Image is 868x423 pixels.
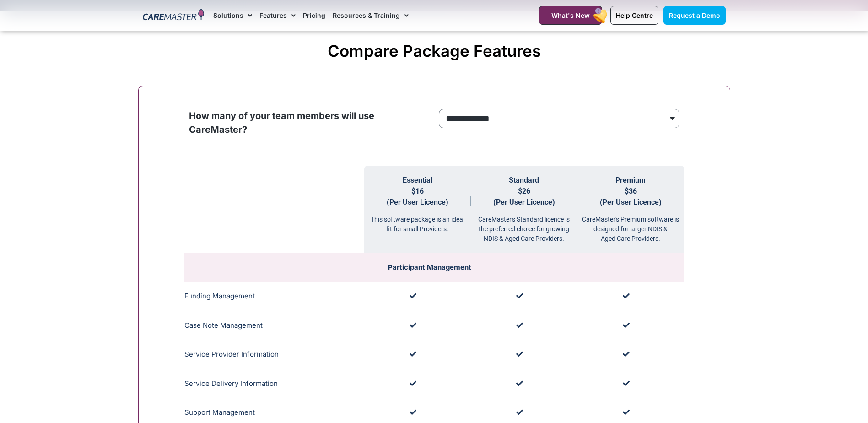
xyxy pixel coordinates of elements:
span: Participant Management [388,263,471,271]
td: Funding Management [184,282,364,311]
img: CareMaster Logo [143,9,205,22]
span: $26 (Per User Licence) [493,187,555,206]
a: What's New [539,6,602,25]
span: $16 (Per User Licence) [387,187,448,206]
div: CareMaster's Premium software is designed for larger NDIS & Aged Care Providers. [577,208,684,244]
span: Request a Demo [669,11,720,19]
td: Service Delivery Information [184,369,364,398]
a: Request a Demo [663,6,726,25]
span: $36 (Per User Licence) [600,187,662,206]
span: What's New [551,11,590,19]
td: Service Provider Information [184,340,364,369]
a: Help Centre [610,6,658,25]
th: Standard [471,166,577,253]
span: Help Centre [616,11,653,19]
td: Case Note Management [184,311,364,340]
th: Essential [364,166,471,253]
th: Premium [577,166,684,253]
div: CareMaster's Standard licence is the preferred choice for growing NDIS & Aged Care Providers. [471,208,577,244]
form: price Form radio [439,109,679,133]
p: How many of your team members will use CareMaster? [189,109,430,136]
div: This software package is an ideal fit for small Providers. [364,208,471,234]
h2: Compare Package Features [143,41,726,60]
